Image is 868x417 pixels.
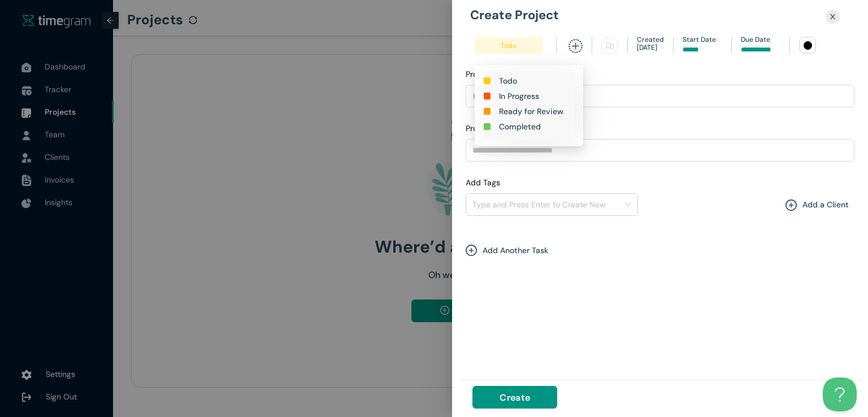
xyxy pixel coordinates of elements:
h1: Ready for Review [499,105,563,118]
div: plus-circleAdd a Client [785,198,849,215]
h1: Create Project [470,9,850,21]
h1: Add Another Task [483,244,548,257]
h1: Completed [499,120,541,133]
button: Create [472,386,557,409]
div: plus-circleAdd Another Task [466,244,548,257]
span: Create [500,390,530,405]
span: plus-circle [466,245,483,256]
h1: Add a Client [802,198,849,211]
h1: Due Date [741,37,780,42]
h1: Start Date [683,37,722,42]
span: flag [601,37,618,54]
button: Close [822,9,843,24]
input: Add Tags [472,198,475,211]
input: Project Name [466,85,854,107]
h1: Created [637,37,664,42]
span: Todo [475,37,542,54]
iframe: Toggle Customer Support [823,377,857,411]
label: Add Tags [466,177,500,189]
input: Project Description [466,139,854,162]
h1: Todo [499,75,517,87]
span: plus [568,39,583,53]
h1: [DATE] [637,42,664,53]
label: Project Description [466,123,538,134]
span: plus-circle [785,199,802,211]
label: Project Name [466,68,517,80]
h1: In Progress [499,90,539,102]
span: close [829,13,836,20]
